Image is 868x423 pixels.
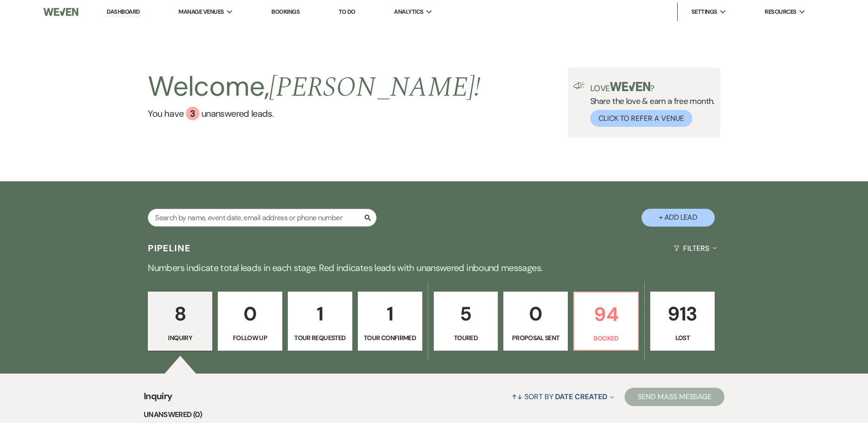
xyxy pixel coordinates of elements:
[358,292,422,351] a: 1Tour Confirmed
[555,392,607,401] span: Date Created
[148,242,191,255] h3: Pipeline
[585,82,715,127] div: Share the love & earn a free month.
[154,298,206,329] p: 8
[148,292,212,351] a: 8Inquiry
[43,2,78,22] img: Weven Logo
[670,236,720,260] button: Filters
[765,7,796,16] span: Resources
[271,8,300,16] a: Bookings
[269,66,480,108] span: [PERSON_NAME] !
[650,292,715,351] a: 913Lost
[440,333,492,343] p: Toured
[148,209,377,227] input: Search by name, event date, email address or phone number
[394,7,423,16] span: Analytics
[224,333,276,343] p: Follow Up
[294,298,346,329] p: 1
[107,8,140,16] a: Dashboard
[154,333,206,343] p: Inquiry
[288,292,352,351] a: 1Tour Requested
[144,389,173,409] span: Inquiry
[590,82,715,92] p: Love ?
[691,7,717,16] span: Settings
[339,8,356,16] a: To Do
[580,299,632,330] p: 94
[105,260,764,275] p: Numbers indicate total leads in each stage. Red indicates leads with unanswered inbound messages.
[186,107,199,120] div: 3
[434,292,498,351] a: 5Toured
[656,333,709,343] p: Lost
[294,333,346,343] p: Tour Requested
[148,107,480,120] a: You have 3 unanswered leads.
[364,333,416,343] p: Tour Confirmed
[642,209,715,227] button: + Add Lead
[178,7,224,16] span: Manage Venues
[509,298,562,329] p: 0
[573,82,585,89] img: loud-speaker-illustration.svg
[625,388,724,406] button: Send Mass Message
[580,333,632,343] p: Booked
[364,298,416,329] p: 1
[573,292,639,351] a: 94Booked
[144,409,724,421] li: Unanswered (0)
[503,292,568,351] a: 0Proposal Sent
[509,333,562,343] p: Proposal Sent
[656,298,709,329] p: 913
[440,298,492,329] p: 5
[590,110,692,127] button: Click to Refer a Venue
[148,67,480,107] h2: Welcome,
[508,385,618,409] button: Sort By Date Created
[224,298,276,329] p: 0
[218,292,282,351] a: 0Follow Up
[512,392,523,401] span: ↑↓
[610,82,651,91] img: weven-logo-green.svg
